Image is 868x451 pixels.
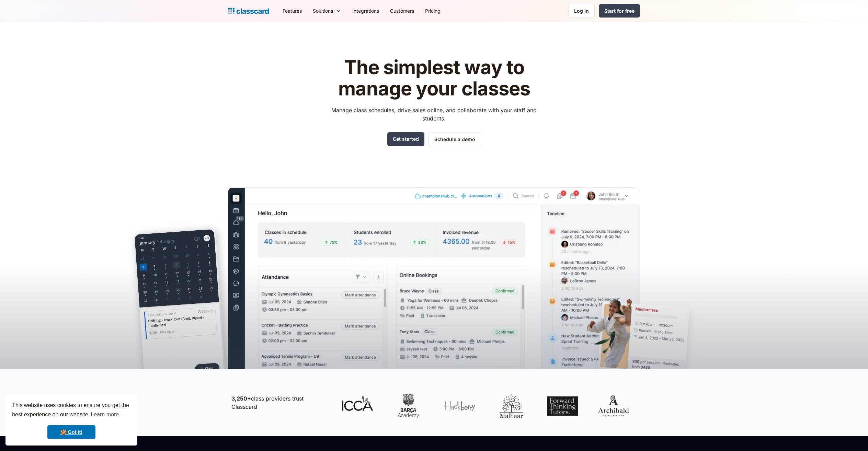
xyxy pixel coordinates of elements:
[385,3,420,19] a: Customers
[604,7,635,14] div: Start for free
[231,395,251,402] strong: 3,250+
[307,3,347,19] div: Solutions
[420,3,446,19] a: Pricing
[325,57,543,99] h1: The simplest way to manage your classes
[90,409,120,420] a: learn more about cookies
[277,3,307,19] a: Features
[599,4,640,18] a: Start for free
[574,7,589,14] div: Log in
[313,7,333,14] div: Solutions
[12,401,131,420] span: This website uses cookies to ensure you get the best experience on our website.
[429,132,481,146] a: Schedule a demo
[568,4,595,18] a: Log in
[347,3,385,19] a: Integrations
[228,6,269,16] a: Logo
[47,425,95,439] a: dismiss cookie message
[387,132,424,146] a: Get started
[231,394,328,411] p: class providers trust Classcard
[5,395,137,446] div: cookieconsent
[325,106,543,123] p: Manage class schedules, drive sales online, and collaborate with your staff and students.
